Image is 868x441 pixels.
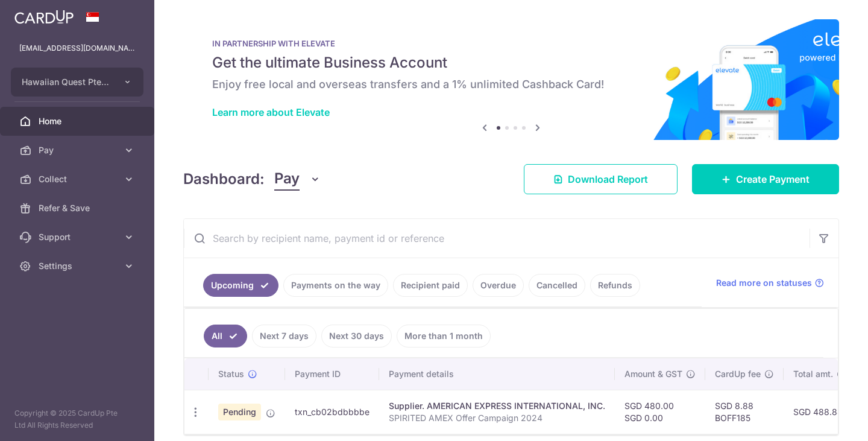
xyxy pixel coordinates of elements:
span: Hawaiian Quest Pte Ltd [22,76,111,88]
span: Read more on statuses [716,277,812,289]
span: Pending [218,404,261,420]
button: Pay [274,168,321,191]
td: SGD 480.00 SGD 0.00 [615,390,705,434]
a: Payments on the way [283,274,388,297]
td: SGD 488.88 [784,390,856,434]
a: Create Payment [692,164,839,194]
div: Supplier. AMERICAN EXPRESS INTERNATIONAL, INC. [389,400,605,412]
h4: Dashboard: [183,168,265,190]
h6: Enjoy free local and overseas transfers and a 1% unlimited Cashback Card! [212,77,810,92]
span: Collect [39,173,118,185]
a: All [204,325,247,347]
a: Refunds [590,274,640,297]
a: Next 30 days [321,325,392,347]
span: Download Report [568,172,648,186]
p: [EMAIL_ADDRESS][DOMAIN_NAME] [19,42,135,54]
a: Read more on statuses [716,277,824,289]
a: Next 7 days [252,325,316,347]
span: Refer & Save [39,202,118,214]
p: IN PARTNERSHIP WITH ELEVATE [212,39,810,48]
h5: Get the ultimate Business Account [212,53,810,72]
img: Renovation banner [183,19,839,140]
th: Payment details [379,358,615,390]
button: Hawaiian Quest Pte Ltd [11,68,143,97]
p: SPIRITED AMEX Offer Campaign 2024 [389,412,605,424]
span: Settings [39,260,118,272]
th: Payment ID [285,358,379,390]
span: Home [39,115,118,127]
span: Amount & GST [624,368,682,380]
a: Cancelled [529,274,585,297]
span: CardUp fee [715,368,761,380]
td: SGD 8.88 BOFF185 [705,390,784,434]
span: Total amt. [793,368,833,380]
span: Status [218,368,244,380]
span: Pay [274,168,300,191]
a: Download Report [524,164,678,194]
span: Create Payment [736,172,810,186]
a: Learn more about Elevate [212,106,330,118]
input: Search by recipient name, payment id or reference [184,219,810,258]
td: txn_cb02bdbbbbe [285,390,379,434]
a: Recipient paid [393,274,468,297]
a: Upcoming [203,274,278,297]
span: Support [39,231,118,243]
span: Pay [39,144,118,156]
a: More than 1 month [397,325,491,347]
a: Overdue [473,274,524,297]
img: CardUp [14,10,74,24]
